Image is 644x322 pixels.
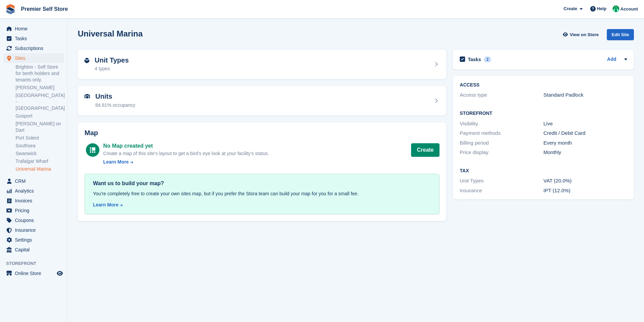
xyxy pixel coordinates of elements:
[597,5,606,12] span: Help
[3,186,64,196] a: menu
[15,24,55,33] span: Home
[90,147,95,153] img: map-icn-white-8b231986280072e83805622d3debb4903e2986e43859118e7b4002611c8ef794.svg
[607,56,616,64] a: Add
[544,139,627,147] div: Every month
[78,86,446,116] a: Units 84.81% occupancy
[15,269,55,278] span: Online Store
[103,150,269,157] div: Create a map of this site's layout to get a bird's eye look at your facility's status.
[16,121,64,133] a: [PERSON_NAME] on Dart
[460,120,543,128] div: Visibility
[3,225,64,235] a: menu
[95,93,135,100] h2: Units
[570,31,599,38] span: View on Store
[15,186,55,196] span: Analytics
[460,187,543,195] div: Insurance
[3,206,64,215] a: menu
[85,129,439,137] h2: Map
[93,179,431,188] div: Want us to build your map?
[544,187,627,195] div: IPT (12.0%)
[95,56,129,64] h2: Unit Types
[15,196,55,205] span: Invoices
[3,44,64,53] a: menu
[544,120,627,128] div: Live
[16,113,64,119] a: Gosport
[16,158,64,165] a: Trafalgar Wharf
[460,168,627,174] h2: Tax
[3,216,64,225] a: menu
[93,201,431,208] a: Learn More
[3,53,64,63] a: menu
[16,166,64,172] a: Universal Marina
[103,158,128,166] div: Learn More
[484,56,492,63] div: 2
[460,91,543,99] div: Access type
[56,269,64,277] a: Preview store
[468,56,481,63] h2: Tasks
[16,135,64,141] a: Port Solent
[3,269,64,278] a: menu
[78,50,446,79] a: Unit Types 4 types
[544,149,627,156] div: Monthly
[3,34,64,43] a: menu
[15,176,55,186] span: CRM
[15,225,55,235] span: Insurance
[564,5,577,12] span: Create
[460,149,543,156] div: Price display
[3,196,64,205] a: menu
[15,235,55,245] span: Settings
[544,177,627,185] div: VAT (20.0%)
[3,245,64,254] a: menu
[16,143,64,149] a: Southsea
[93,190,431,197] div: You're completely free to create your own sites map, but if you prefer the Stora team can build y...
[613,5,619,12] img: Peter Pring
[544,129,627,137] div: Credit / Debit Card
[85,58,89,63] img: unit-type-icn-2b2737a686de81e16bb02015468b77c625bbabd49415b5ef34ead5e3b44a266d.svg
[15,53,55,63] span: Sites
[562,29,601,40] a: View on Store
[15,44,55,53] span: Subscriptions
[16,64,64,83] a: Brighton - Self Store for berth holders and tenants only.
[460,177,543,185] div: Unit Types
[16,150,64,157] a: Swanwick
[3,235,64,245] a: menu
[15,216,55,225] span: Coupons
[460,111,627,116] h2: Storefront
[3,24,64,33] a: menu
[3,176,64,186] a: menu
[85,94,90,99] img: unit-icn-7be61d7bf1b0ce9d3e12c5938cc71ed9869f7b940bace4675aadf7bd6d80202e.svg
[16,92,64,112] a: [GEOGRAPHIC_DATA] - [GEOGRAPHIC_DATA]
[16,84,64,91] a: [PERSON_NAME]
[620,6,638,13] span: Account
[460,82,627,88] h2: ACCESS
[15,34,55,43] span: Tasks
[607,29,634,43] a: Edit Site
[15,206,55,215] span: Pricing
[6,260,67,267] span: Storefront
[103,158,269,166] a: Learn More
[103,142,269,150] div: No Map created yet
[411,143,439,157] button: Create
[460,129,543,137] div: Payment methods
[544,91,627,99] div: Standard Padlock
[95,102,135,109] div: 84.81% occupancy
[93,201,118,208] div: Learn More
[18,3,71,15] a: Premier Self Store
[15,245,55,254] span: Capital
[460,139,543,147] div: Billing period
[78,29,143,38] h2: Universal Marina
[607,29,634,40] div: Edit Site
[95,65,129,72] div: 4 types
[5,4,16,14] img: stora-icon-8386f47178a22dfd0bd8f6a31ec36ba5ce8667c1dd55bd0f319d3a0aa187defe.svg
